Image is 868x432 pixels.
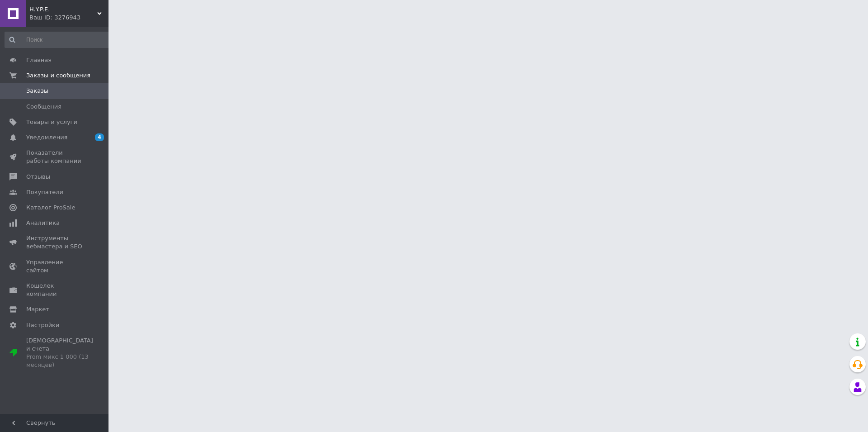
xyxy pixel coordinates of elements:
[26,188,63,196] span: Покупатели
[26,149,84,165] span: Показатели работы компании
[26,305,49,313] span: Маркет
[95,133,104,141] span: 4
[5,32,112,48] input: Поиск
[26,103,61,111] span: Сообщения
[26,204,75,212] span: Каталог ProSale
[29,14,108,22] div: Ваш ID: 3276943
[26,56,52,64] span: Главная
[26,282,84,298] span: Кошелек компании
[26,133,67,142] span: Уведомления
[26,234,84,251] span: Инструменты вебмастера и SEO
[26,321,59,329] span: Настройки
[26,173,50,181] span: Отзывы
[26,71,90,80] span: Заказы и сообщения
[26,118,77,126] span: Товары и услуги
[26,337,93,370] span: [DEMOGRAPHIC_DATA] и счета
[29,5,97,14] span: H.Y.P.E.
[26,353,93,369] div: Prom микс 1 000 (13 месяцев)
[26,219,60,227] span: Аналитика
[26,87,48,95] span: Заказы
[26,258,84,275] span: Управление сайтом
